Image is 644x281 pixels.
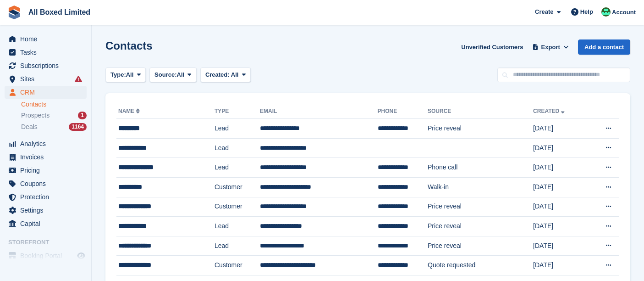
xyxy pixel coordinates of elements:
[428,256,533,275] td: Quote requested
[5,191,87,203] a: menu
[7,6,21,19] img: stora-icon-8386f47178a22dfd0bd8f6a31ec36ba5ce8667c1dd55bd0f319d3a0aa187defe.svg
[5,86,87,99] a: menu
[20,204,75,217] span: Settings
[105,67,146,83] button: Type: All
[75,75,82,83] i: Smart entry sync failures have occurred
[25,5,94,20] a: All Boxed Limited
[5,46,87,59] a: menu
[428,104,533,119] th: Source
[535,7,553,17] span: Create
[5,73,87,85] a: menu
[20,151,75,163] span: Invoices
[215,104,260,119] th: Type
[215,177,260,197] td: Customer
[20,177,75,190] span: Coupons
[21,100,87,109] a: Contacts
[541,43,560,52] span: Export
[533,177,588,197] td: [DATE]
[533,108,567,114] a: Created
[5,164,87,177] a: menu
[5,204,87,217] a: menu
[149,67,197,83] button: Source: All
[215,158,260,178] td: Lead
[378,104,428,119] th: Phone
[533,138,588,158] td: [DATE]
[530,39,571,55] button: Export
[5,137,87,150] a: menu
[578,39,630,55] a: Add a contact
[533,217,588,236] td: [DATE]
[215,119,260,139] td: Lead
[20,164,75,177] span: Pricing
[215,256,260,275] td: Customer
[5,33,87,45] a: menu
[78,112,87,119] div: 1
[231,71,239,78] span: All
[21,111,50,120] span: Prospects
[533,158,588,178] td: [DATE]
[21,111,87,120] a: Prospects 1
[8,238,91,247] span: Storefront
[215,138,260,158] td: Lead
[428,177,533,197] td: Walk-in
[215,217,260,236] td: Lead
[20,86,75,99] span: CRM
[215,197,260,217] td: Customer
[428,197,533,217] td: Price reveal
[260,104,377,119] th: Email
[5,151,87,163] a: menu
[457,39,527,55] a: Unverified Customers
[20,59,75,72] span: Subscriptions
[580,7,593,17] span: Help
[20,191,75,203] span: Protection
[21,123,38,131] span: Deals
[5,59,87,72] a: menu
[428,217,533,236] td: Price reveal
[20,46,75,59] span: Tasks
[69,123,87,131] div: 1164
[428,119,533,139] td: Price reveal
[205,71,230,78] span: Created:
[612,8,636,17] span: Account
[428,158,533,178] td: Phone call
[118,108,142,114] a: Name
[110,70,126,79] span: Type:
[154,70,176,79] span: Source:
[76,250,87,261] a: Preview store
[533,256,588,275] td: [DATE]
[5,177,87,190] a: menu
[20,137,75,150] span: Analytics
[21,122,87,132] a: Deals 1164
[105,39,153,52] h1: Contacts
[601,7,611,17] img: Enquiries
[215,236,260,256] td: Lead
[20,249,75,262] span: Booking Portal
[177,70,185,79] span: All
[20,73,75,85] span: Sites
[533,236,588,256] td: [DATE]
[20,217,75,230] span: Capital
[533,197,588,217] td: [DATE]
[533,119,588,139] td: [DATE]
[20,33,75,45] span: Home
[428,236,533,256] td: Price reveal
[5,249,87,262] a: menu
[126,70,134,79] span: All
[200,67,251,83] button: Created: All
[5,217,87,230] a: menu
